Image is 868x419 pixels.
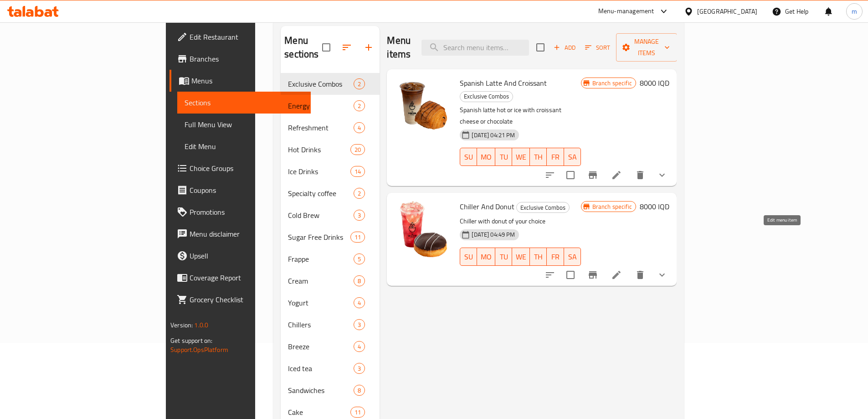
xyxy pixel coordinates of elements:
button: WE [512,248,530,266]
button: MO [477,248,495,266]
div: Cream [288,275,354,286]
div: Sandwiches [288,385,354,396]
span: Specialty coffee [288,188,354,199]
span: FR [550,250,560,264]
div: Cream8 [281,270,380,292]
div: Cold Brew3 [281,204,380,226]
span: Exclusive Combos [288,78,354,89]
div: items [354,297,365,308]
span: Chiller And Donut [460,200,514,213]
button: WE [512,148,530,166]
span: Sort items [579,41,616,55]
a: Full Menu View [177,114,311,135]
a: Branches [169,48,311,70]
span: 2 [354,189,365,198]
span: 11 [351,233,365,242]
a: Menus [169,70,311,92]
a: Coupons [169,179,311,201]
div: items [350,407,365,418]
span: Branches [190,53,303,64]
span: Version: [170,319,193,331]
span: Coverage Report [190,272,303,283]
span: Frappe [288,253,354,264]
div: Iced tea3 [281,357,380,379]
span: Iced tea [288,363,354,374]
span: Refreshment [288,122,354,133]
span: Hot Drinks [288,144,350,155]
span: Menu disclaimer [190,228,303,239]
a: Promotions [169,201,311,223]
a: Grocery Checklist [169,289,311,310]
span: WE [516,250,526,264]
span: 1.0.0 [194,319,208,331]
div: items [354,253,365,264]
div: Ice Drinks [288,166,350,177]
span: Sugar Free Drinks [288,232,350,243]
a: Choice Groups [169,157,311,179]
div: Exclusive Combos [516,202,570,213]
span: Sections [185,97,303,108]
span: Exclusive Combos [517,202,569,213]
span: Branch specific [589,202,636,211]
span: Upsell [190,250,303,261]
span: Edit Menu [185,141,303,152]
div: [GEOGRAPHIC_DATA] [697,6,757,16]
div: items [350,166,365,177]
div: items [350,232,365,243]
a: Menu disclaimer [169,223,311,245]
div: items [354,363,365,374]
span: Yogurt [288,297,354,308]
div: items [354,341,365,352]
span: FR [550,150,560,164]
div: Chillers [288,319,354,330]
button: Sort [583,41,612,55]
span: TU [499,150,508,164]
span: Select section [531,38,550,57]
span: Choice Groups [190,163,303,174]
span: 8 [354,277,365,285]
span: Exclusive Combos [460,91,513,102]
span: SU [464,250,473,264]
a: Edit menu item [611,170,622,181]
div: Energy [288,100,354,111]
span: TH [534,150,543,164]
p: Spanish latte hot or ice with croissant cheese or chocolate [460,104,580,127]
button: FR [547,248,564,266]
span: TU [499,250,508,264]
div: Hot Drinks20 [281,139,380,160]
span: Select to update [561,166,580,185]
span: WE [516,150,526,164]
div: items [354,100,365,111]
button: sort-choices [539,264,561,286]
div: items [354,188,365,199]
span: Add item [550,41,579,55]
span: SA [568,150,577,164]
span: 8 [354,386,365,395]
div: items [350,144,365,155]
img: Spanish Latte And Croissant [394,77,452,135]
button: Branch-specific-item [582,264,604,286]
span: 11 [351,408,365,417]
span: Sort sections [336,36,358,58]
div: Cold Brew [288,210,354,221]
span: MO [481,150,492,164]
span: Manage items [623,36,670,59]
span: [DATE] 04:49 PM [468,230,519,239]
span: Coupons [190,185,303,196]
span: Select all sections [317,38,336,57]
div: items [354,210,365,221]
div: items [354,385,365,396]
button: FR [547,148,564,166]
svg: Show Choices [657,269,668,280]
button: SU [460,248,477,266]
span: 3 [354,211,365,220]
div: Exclusive Combos2 [281,73,380,95]
span: Cake [288,407,350,418]
span: Select to update [561,265,580,285]
span: 2 [354,102,365,110]
button: Add [550,41,579,55]
div: Breeze4 [281,336,380,357]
